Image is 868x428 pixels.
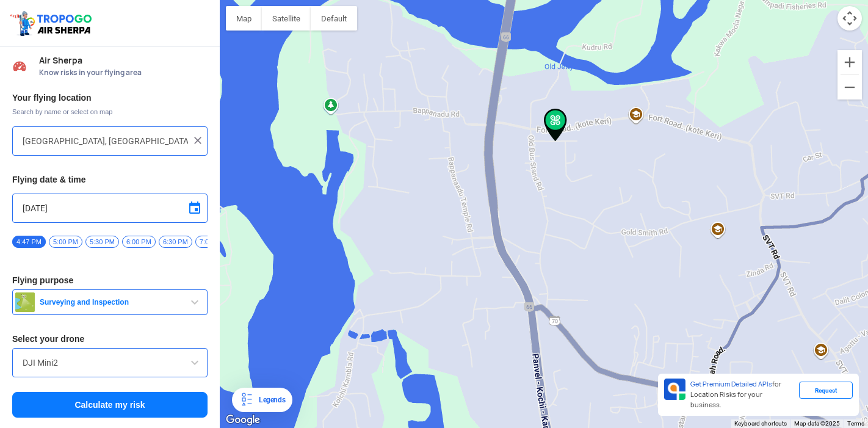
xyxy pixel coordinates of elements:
img: survey.png [15,292,35,312]
span: 5:00 PM [49,236,82,248]
button: Surveying and Inspection [12,289,208,315]
button: Zoom in [837,50,862,74]
button: Show satellite imagery [262,6,311,31]
h3: Your flying location [12,93,208,102]
img: Risk Scores [12,59,27,73]
a: Terms [847,420,864,427]
span: Air Sherpa [39,56,208,65]
img: Premium APIs [664,379,685,400]
img: ic_tgdronemaps.svg [9,9,96,37]
span: 6:30 PM [159,236,192,248]
span: 5:30 PM [85,236,119,248]
span: Search by name or select on map [12,107,208,117]
span: Map data ©2025 [794,420,840,427]
div: Request [799,382,853,399]
img: Legends [239,393,254,407]
span: 6:00 PM [122,236,156,248]
h3: Flying date & time [12,175,208,184]
input: Search your flying location [23,134,188,148]
button: Map camera controls [837,6,862,31]
button: Calculate my risk [12,392,208,418]
input: Search by name or Brand [23,355,197,370]
img: ic_close.png [192,134,204,147]
span: Know risks in your flying area [39,68,208,78]
h3: Select your drone [12,335,208,343]
a: Open this area in Google Maps (opens a new window) [223,412,263,428]
button: Zoom out [837,75,862,100]
button: Show street map [226,6,262,31]
div: for Location Risks for your business. [685,379,799,411]
button: Keyboard shortcuts [734,419,787,428]
div: Legends [254,393,285,407]
img: Google [223,412,263,428]
span: 7:00 PM [195,236,229,248]
span: Get Premium Detailed APIs [690,380,772,388]
span: 4:47 PM [12,236,46,248]
h3: Flying purpose [12,276,208,285]
input: Select Date [23,201,197,216]
span: Surveying and Inspection [35,297,187,307]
